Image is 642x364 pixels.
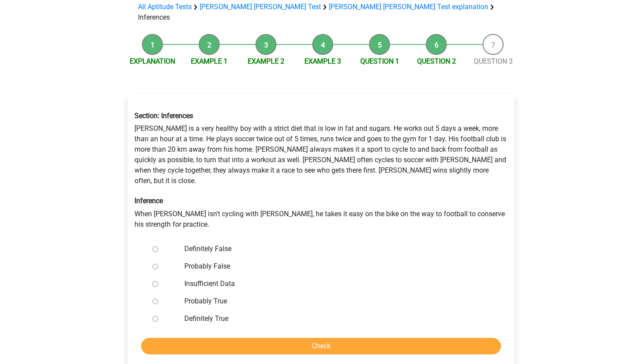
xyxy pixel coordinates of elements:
[184,296,487,306] label: Probably True
[184,279,487,289] label: Insufficient Data
[141,338,501,354] input: Check
[135,112,507,120] h6: Section: Inferences
[138,3,192,11] a: All Aptitude Tests
[417,57,456,65] a: Question 2
[135,197,507,205] h6: Inference
[304,57,341,65] a: Example 3
[191,57,228,65] a: Example 1
[329,3,488,11] a: [PERSON_NAME] [PERSON_NAME] Test explanation
[184,261,487,272] label: Probably False
[474,57,513,65] a: Question 3
[248,57,284,65] a: Example 2
[128,105,514,236] div: [PERSON_NAME] is a very healthy boy with a strict diet that is low in fat and sugars. He works ou...
[184,313,487,324] label: Definitely True
[130,57,175,65] a: Explanation
[200,3,321,11] a: [PERSON_NAME] [PERSON_NAME] Test
[360,57,399,65] a: Question 1
[135,2,507,23] div: Inferences
[184,244,487,254] label: Definitely False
